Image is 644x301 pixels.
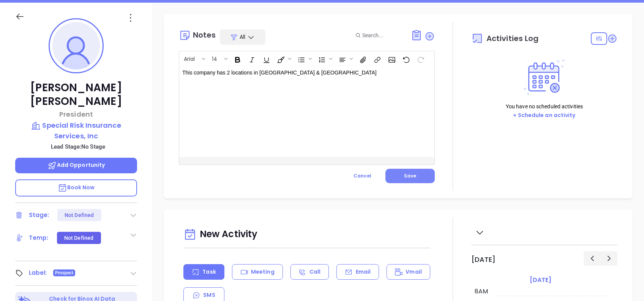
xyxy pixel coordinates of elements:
[64,232,93,244] div: Not Defined
[180,52,200,65] button: Arial
[19,142,137,152] p: Lead Stage: No Stage
[314,52,334,65] span: Insert Ordered List
[183,225,430,244] div: New Activity
[182,69,414,77] p: This company has 2 locations in [GEOGRAPHIC_DATA] & [GEOGRAPHIC_DATA]
[240,33,245,41] span: All
[384,52,398,65] span: Insert Image
[29,209,49,221] div: Stage:
[511,111,578,120] button: + Schedule an activity
[52,22,100,70] img: profile-user
[413,52,427,65] span: Redo
[362,31,402,40] input: Search...
[58,184,95,191] span: Book Now
[309,268,320,276] p: Call
[273,52,293,65] span: Fill color or set the text color
[385,169,435,183] button: Save
[15,109,137,119] p: President
[47,161,105,169] span: Add Opportunity
[193,31,216,39] div: Notes
[473,287,489,296] div: 8am
[471,255,496,264] h2: [DATE]
[15,120,137,141] a: Special Risk Insurance Services, Inc
[294,52,314,65] span: Insert Unordered List
[245,52,258,65] span: Italic
[259,52,273,65] span: Underline
[15,81,137,108] p: [PERSON_NAME] [PERSON_NAME]
[399,52,412,65] span: Undo
[354,173,371,179] span: Cancel
[208,52,229,65] span: Font size
[335,52,355,65] span: Align
[251,268,275,276] p: Meeting
[339,169,385,183] button: Cancel
[29,232,49,244] div: Temp:
[584,251,601,265] button: Previous day
[180,52,207,65] span: Font family
[506,102,583,111] p: You have no scheduled activities
[230,52,244,65] span: Bold
[202,268,216,276] p: Task
[356,268,371,276] p: Email
[180,55,199,60] span: Arial
[355,52,369,65] span: Insert Files
[406,268,422,276] p: Vmail
[208,52,223,65] button: 14
[65,209,94,221] div: Not Defined
[404,173,416,179] span: Save
[524,59,565,95] img: Activities
[528,275,553,285] a: [DATE]
[55,269,74,277] span: Prospect
[486,35,538,42] span: Activities Log
[203,291,215,299] p: SMS
[370,52,384,65] span: Insert link
[29,267,47,279] div: Label:
[208,55,221,60] span: 14
[600,251,617,265] button: Next day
